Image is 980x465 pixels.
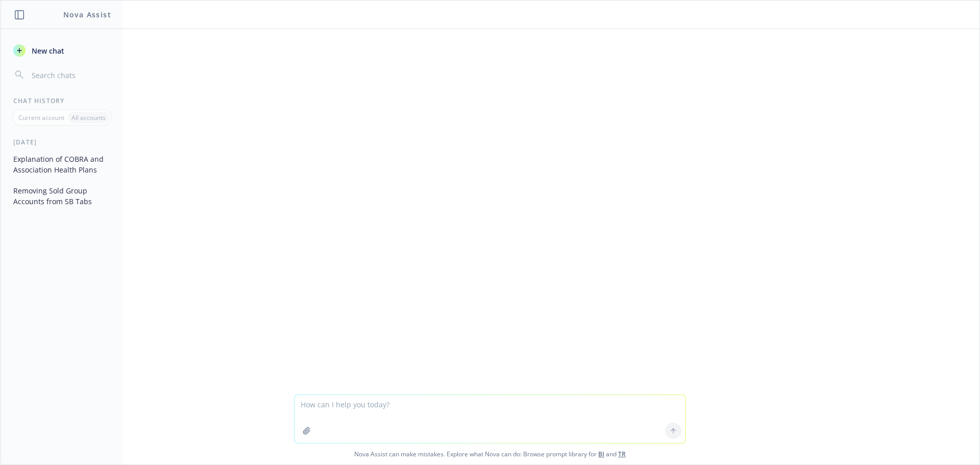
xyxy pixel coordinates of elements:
div: Chat History [1,96,123,105]
h1: Nova Assist [63,9,111,20]
a: BI [598,450,604,458]
p: All accounts [71,113,106,122]
button: New chat [9,41,115,60]
span: Nova Assist can make mistakes. Explore what Nova can do: Browse prompt library for and [5,444,975,464]
button: Explanation of COBRA and Association Health Plans [9,151,115,178]
span: New chat [30,45,64,56]
a: TR [618,450,626,458]
input: Search chats [30,68,111,82]
button: Removing Sold Group Accounts from SB Tabs [9,182,115,210]
div: [DATE] [1,138,123,146]
p: Current account [18,113,64,122]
